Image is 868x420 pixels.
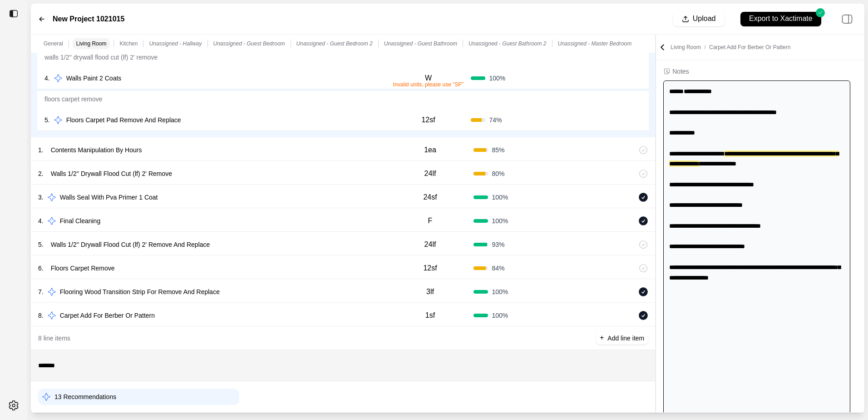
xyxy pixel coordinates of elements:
p: W [425,73,432,84]
p: Final Cleaning [56,215,104,227]
img: right-panel.svg [837,9,857,29]
p: Floors Carpet Remove [47,262,118,275]
p: Unassigned - Master Bedroom [558,40,632,47]
p: General [44,40,63,47]
label: New Project 1021015 [53,14,124,25]
p: Kitchen [119,40,138,47]
p: F [428,215,433,226]
p: walls 1/2'' drywall flood cut (lf) 2' remove [37,49,649,65]
p: Walls Seal With Pva Primer 1 Coat [56,191,162,204]
p: Unassigned - Hallway [149,40,202,47]
p: 24lf [424,239,436,250]
p: Add line item [607,334,644,343]
button: +Add line item [596,332,648,345]
img: toggle sidebar [9,9,18,18]
p: Unassigned - Guest Bathroom 2 [469,40,546,47]
span: / [701,44,709,50]
p: 8 . [38,311,44,320]
p: 3lf [426,286,434,297]
p: 1ea [424,145,436,155]
p: 3 . [38,193,44,202]
span: 74 % [489,115,502,125]
p: Contents Manipulation By Hours [47,144,146,156]
p: Invalid units, please use "SF" [393,81,464,88]
p: Living Room [76,40,107,47]
p: 12sf [423,263,437,274]
p: Upload [693,14,716,24]
p: 7 . [38,287,44,296]
p: 24lf [424,168,436,179]
p: Walls 1/2'' Drywall Flood Cut (lf) 2' Remove [47,167,176,180]
p: 24sf [423,192,437,203]
p: 13 Recommendations [54,392,116,401]
p: 1 . [38,145,44,155]
span: 100 % [492,311,508,320]
p: floors carpet remove [37,91,649,107]
p: 5 . [38,240,44,249]
p: 4 . [38,216,44,225]
p: Unassigned - Guest Bedroom 2 [296,40,373,47]
button: Export to Xactimate [732,7,830,30]
span: 85 % [492,145,504,155]
span: 100 % [492,287,508,296]
p: 5 . [44,115,50,125]
span: 84 % [492,264,504,273]
p: Living Room [671,44,790,51]
p: + [600,333,604,343]
p: Export to Xactimate [749,14,813,24]
p: 1sf [425,310,435,321]
p: Unassigned - Guest Bathroom [384,40,457,47]
span: 100 % [492,193,508,202]
p: 6 . [38,264,44,273]
div: Notes [672,67,689,76]
span: 100 % [492,216,508,225]
p: Unassigned - Guest Bedroom [213,40,285,47]
p: Floors Carpet Pad Remove And Replace [63,114,185,126]
span: 100 % [489,74,505,83]
p: 12sf [421,115,435,125]
p: 2 . [38,169,44,178]
span: 93 % [492,240,504,249]
p: Carpet Add For Berber Or Pattern [56,309,158,322]
span: Carpet Add For Berber Or Pattern [709,44,790,50]
button: Upload [673,12,725,26]
p: Flooring Wood Transition Strip For Remove And Replace [56,285,223,298]
p: Walls 1/2'' Drywall Flood Cut (lf) 2' Remove And Replace [47,238,214,251]
p: 8 line items [38,334,70,343]
p: 4 . [44,74,50,83]
p: Walls Paint 2 Coats [63,72,125,85]
span: 80 % [492,169,504,178]
button: Export to Xactimate [740,12,821,26]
